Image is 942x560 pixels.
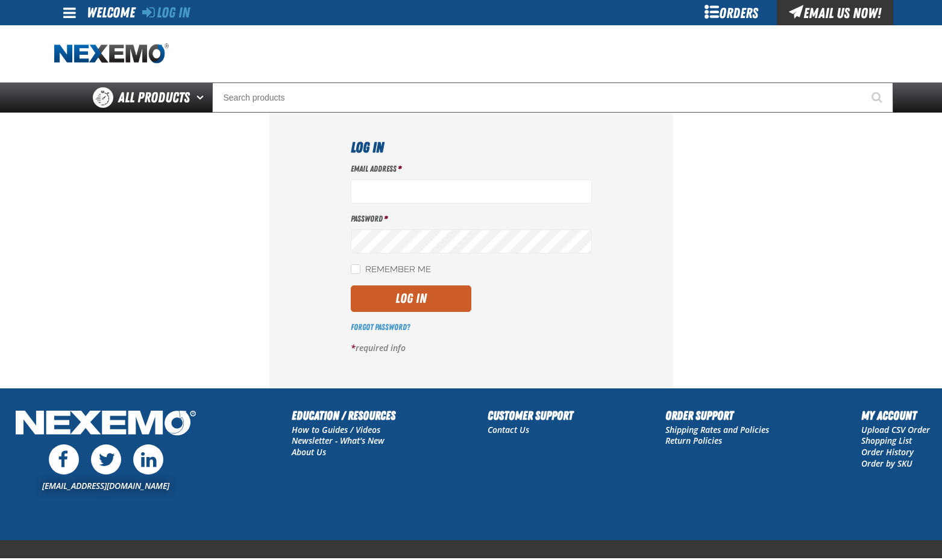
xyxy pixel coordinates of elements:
[861,458,912,469] a: Order by SKU
[54,43,169,64] img: Nexemo logo
[351,264,431,276] label: Remember Me
[351,163,592,175] label: Email Address
[292,424,380,435] a: How to Guides / Videos
[351,213,592,225] label: Password
[212,82,893,113] input: Search
[861,446,914,458] a: Order History
[351,285,471,312] button: Log In
[665,435,722,446] a: Return Policies
[54,43,169,64] a: Home
[292,435,385,446] a: Newsletter - What's New
[861,424,930,435] a: Upload CSV Order
[42,480,169,491] a: [EMAIL_ADDRESS][DOMAIN_NAME]
[292,446,326,458] a: About Us
[665,406,769,425] h2: Order Support
[142,4,190,21] a: Log In
[488,406,573,425] h2: Customer Support
[292,406,395,425] h2: Education / Resources
[488,424,529,435] a: Contact Us
[192,82,212,113] button: Open All Products pages
[12,406,199,442] img: Nexemo Logo
[351,343,592,354] p: required info
[665,424,769,435] a: Shipping Rates and Policies
[351,264,360,274] input: Remember Me
[351,137,592,158] h1: Log In
[861,435,912,446] a: Shopping List
[863,82,893,113] button: Start Searching
[118,87,190,108] span: All Products
[351,322,410,332] a: Forgot Password?
[861,406,930,425] h2: My Account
